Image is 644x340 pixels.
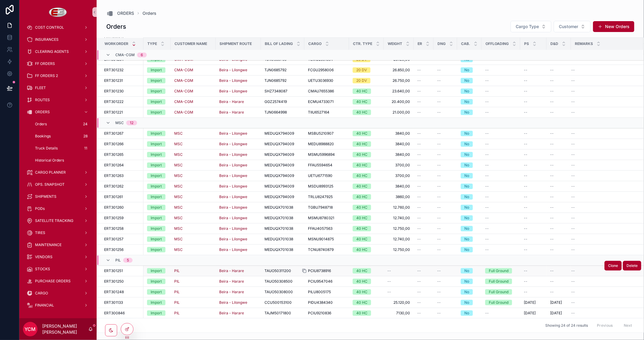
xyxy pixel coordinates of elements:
[571,110,636,115] a: --
[356,88,367,94] div: 40 HC
[387,142,410,146] span: 3840,00
[264,99,287,104] span: GGZ2574419
[30,143,93,154] a: Truck Details11
[174,68,193,72] span: CMA-CGM
[485,68,517,72] a: --
[464,110,469,115] div: No
[524,131,527,136] span: --
[174,142,212,146] a: MSC
[485,152,517,157] a: --
[219,78,247,83] span: Beira - Lilongwe
[437,110,453,115] a: --
[219,142,257,146] a: Beira - Lilongwe
[524,68,543,72] a: --
[174,99,212,104] a: CMA-CGM
[174,131,212,136] a: MSC
[104,99,123,104] span: ERT301222
[353,152,380,157] a: 40 HC
[308,99,334,104] span: ECMU4733071
[461,88,478,94] a: No
[571,99,575,104] span: --
[417,89,421,94] span: --
[104,142,140,146] a: ERT301266
[437,142,453,146] a: --
[356,110,367,115] div: 40 HC
[511,21,551,32] button: Select Button
[464,99,469,104] div: No
[356,131,367,136] div: 40 HC
[550,110,567,115] a: --
[524,99,543,104] a: --
[30,155,93,166] a: Historical Orders
[264,152,301,157] a: MEDUQX794009
[550,152,567,157] a: --
[485,110,489,115] span: --
[353,78,380,83] a: 20 DV
[174,99,193,104] a: CMA-CGM
[387,68,410,72] a: 26.850,00
[117,10,134,16] span: ORDERS
[264,89,287,94] span: SHZ7348087
[264,142,294,146] span: MEDUQX794009
[151,67,162,73] div: Import
[23,34,93,45] a: INSURANCES
[437,142,441,146] span: --
[571,110,575,115] span: --
[308,131,334,136] span: MSBU5210907
[571,78,636,83] a: --
[23,46,93,57] a: CLEARING AGENTS
[417,78,430,83] a: --
[35,37,59,42] span: INSURANCES
[554,21,591,32] button: Select Button
[550,131,554,136] span: --
[35,25,64,30] span: COST CONTROL
[264,131,301,136] a: MEDUQX794009
[104,89,140,94] a: ERT301230
[308,131,345,136] a: MSBU5210907
[219,68,247,72] span: Beira - Lilongwe
[104,68,123,72] span: ERT301232
[417,152,421,157] span: --
[308,110,345,115] a: TIIU6527164
[524,110,543,115] a: --
[485,152,489,157] span: --
[524,89,543,94] a: --
[417,142,430,146] a: --
[308,89,334,94] span: CMAU7655386
[308,78,333,83] span: UETU3036930
[147,131,167,136] a: Import
[524,99,527,104] span: --
[115,53,135,58] span: CMA-CGM
[35,73,58,78] span: FF ORDERS 2
[387,152,410,157] a: 3840,00
[461,99,478,104] a: No
[264,78,287,83] span: TJN0685792
[219,110,257,115] a: Beira - Harare
[23,95,93,105] a: ROUTES
[550,78,554,83] span: --
[516,24,539,30] span: Cargo Type
[219,99,244,104] a: Beira - Harare
[550,68,567,72] a: --
[387,78,410,83] a: 26.750,00
[308,68,334,72] span: FCGU2958006
[308,68,345,72] a: FCGU2958006
[151,99,162,104] div: Import
[174,110,193,115] a: CMA-CGM
[23,58,93,69] a: FF ORDERS
[219,99,257,104] a: Beira - Harare
[219,68,257,72] a: Beira - Lilongwe
[35,85,46,90] span: FLEET
[104,68,140,72] a: ERT301232
[417,68,421,72] span: --
[524,89,527,94] span: --
[387,110,410,115] a: 21.000,00
[147,88,167,94] a: Import
[524,78,543,83] a: --
[437,99,441,104] span: --
[571,89,575,94] span: --
[417,99,430,104] a: --
[35,61,55,66] span: FF ORDERS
